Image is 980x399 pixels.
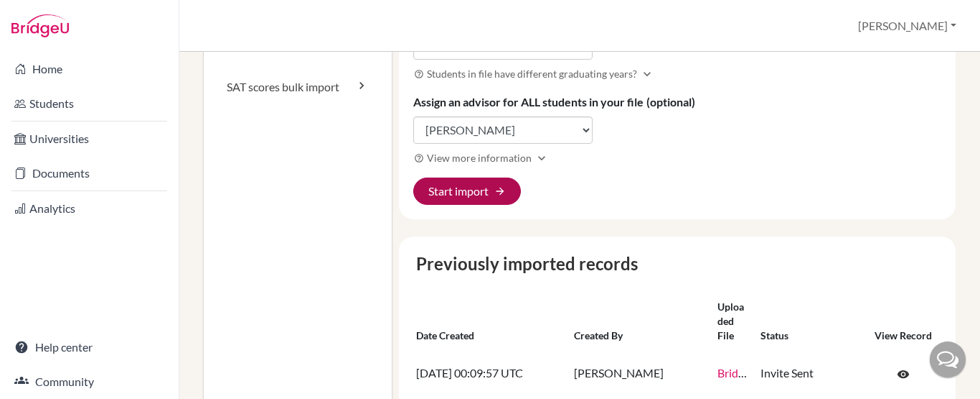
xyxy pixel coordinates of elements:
i: help_outline [414,153,424,163]
th: Created by [568,294,712,349]
a: Home [3,55,176,83]
button: View more informationExpand more [413,150,550,166]
a: Analytics [3,194,176,223]
button: Students in file have different graduating years?Expand more [413,65,655,82]
button: Start import [413,178,521,205]
a: Universities [3,124,176,153]
th: Uploaded file [712,294,755,349]
i: Expand more [640,67,654,81]
td: [DATE] 00:09:57 UTC [410,349,568,399]
span: arrow_forward [494,185,506,197]
button: [PERSON_NAME] [852,12,963,40]
span: Help [32,10,62,23]
a: Students [3,89,176,118]
a: Documents [3,159,176,188]
caption: Previously imported records [410,251,944,277]
a: SAT scores bulk import [204,55,392,119]
img: Bridge-U [11,14,69,37]
th: View record [862,294,944,349]
a: Help center [3,333,176,362]
i: Expand more [534,151,549,165]
span: View more information [427,150,532,165]
a: Community [3,367,176,396]
td: Invite Sent [755,349,862,399]
th: Date created [410,294,568,349]
a: Click to open the record on its current state [882,360,925,387]
a: BridgeU_Students_List.xlsx [717,366,851,380]
span: Students in file have different graduating years? [427,66,637,81]
td: [PERSON_NAME] [568,349,712,399]
i: help_outline [414,69,424,79]
th: Status [755,294,862,349]
label: Assign an advisor for ALL students in your file [413,93,695,111]
span: (optional) [646,95,695,109]
span: visibility [897,368,910,381]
